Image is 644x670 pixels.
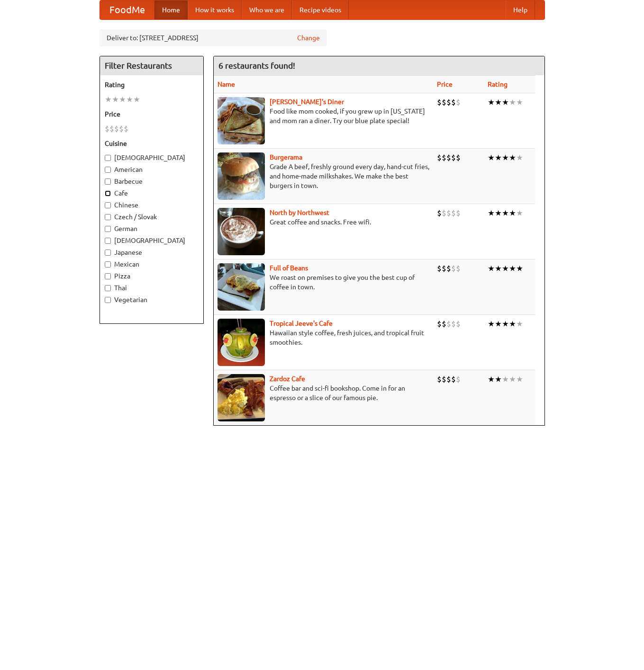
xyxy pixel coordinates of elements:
[495,97,502,107] li: ★
[124,124,128,134] li: $
[218,61,295,70] ng-pluralize: 6 restaurants found!
[105,200,199,210] label: Chinese
[442,374,446,384] li: $
[516,319,523,329] li: ★
[105,295,199,304] label: Vegetarian
[502,97,509,107] li: ★
[105,80,199,89] h5: Rating
[105,259,199,269] label: Mexican
[270,375,305,383] a: Zardoz Cafe
[437,319,442,329] li: $
[495,374,502,384] li: ★
[270,153,302,161] a: Burgerama
[495,208,502,218] li: ★
[446,319,451,329] li: $
[437,263,442,274] li: $
[105,271,199,281] label: Pizza
[218,80,235,88] a: Name
[509,374,516,384] li: ★
[100,0,154,19] a: FoodMe
[105,224,199,233] label: German
[105,283,199,293] label: Thai
[451,152,456,163] li: $
[509,152,516,163] li: ★
[126,94,133,105] li: ★
[270,264,308,272] b: Full of Beans
[218,328,429,347] p: Hawaiian style coffee, fresh juices, and tropical fruit smoothies.
[270,98,344,106] a: [PERSON_NAME]'s Diner
[437,152,442,163] li: $
[105,250,111,256] input: Japanese
[218,97,265,144] img: sallys.jpg
[270,209,329,216] a: North by Northwest
[488,80,508,88] a: Rating
[100,56,203,75] h4: Filter Restaurants
[105,179,111,185] input: Barbecue
[218,319,265,366] img: jeeves.jpg
[105,188,199,198] label: Cafe
[456,319,461,329] li: $
[112,94,119,105] li: ★
[456,152,461,163] li: $
[451,97,456,107] li: $
[105,226,111,232] input: German
[442,208,446,218] li: $
[516,263,523,274] li: ★
[218,152,265,200] img: burgerama.jpg
[495,319,502,329] li: ★
[456,263,461,274] li: $
[488,374,495,384] li: ★
[154,0,188,19] a: Home
[509,208,516,218] li: ★
[446,97,451,107] li: $
[446,208,451,218] li: $
[105,153,199,162] label: [DEMOGRAPHIC_DATA]
[502,263,509,274] li: ★
[451,263,456,274] li: $
[456,97,461,107] li: $
[451,208,456,218] li: $
[218,273,429,292] p: We roast on premises to give you the best cup of coffee in town.
[451,374,456,384] li: $
[495,263,502,274] li: ★
[437,97,442,107] li: $
[119,94,126,105] li: ★
[506,0,535,19] a: Help
[456,208,461,218] li: $
[105,177,199,186] label: Barbecue
[442,263,446,274] li: $
[218,107,429,125] p: Food like mom cooked, if you grew up in [US_STATE] and mom ran a diner. Try our blue plate special!
[105,94,112,105] li: ★
[446,152,451,163] li: $
[446,374,451,384] li: $
[218,263,265,311] img: beans.jpg
[133,94,140,105] li: ★
[105,124,109,134] li: $
[488,152,495,163] li: ★
[218,217,429,227] p: Great coffee and snacks. Free wifi.
[516,374,523,384] li: ★
[105,297,111,303] input: Vegetarian
[297,33,320,43] a: Change
[218,384,429,402] p: Coffee bar and sci-fi bookshop. Come in for an espresso or a slice of our famous pie.
[119,124,124,134] li: $
[516,208,523,218] li: ★
[446,263,451,274] li: $
[105,139,199,148] h5: Cuisine
[188,0,242,19] a: How it works
[105,109,199,119] h5: Price
[509,319,516,329] li: ★
[105,285,111,291] input: Thai
[218,162,429,190] p: Grade A beef, freshly ground every day, hand-cut fries, and home-made milkshakes. We make the bes...
[105,238,111,244] input: [DEMOGRAPHIC_DATA]
[437,208,442,218] li: $
[488,263,495,274] li: ★
[270,320,333,327] b: Tropical Jeeve's Cafe
[502,319,509,329] li: ★
[516,97,523,107] li: ★
[105,248,199,257] label: Japanese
